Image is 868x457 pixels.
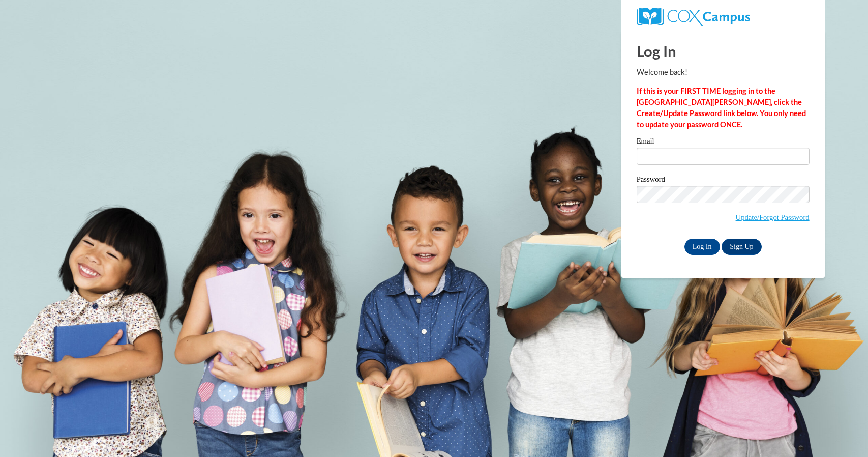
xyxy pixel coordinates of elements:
[637,176,810,186] label: Password
[637,41,810,62] h1: Log In
[637,87,806,129] strong: If this is your FIRST TIME logging in to the [GEOGRAPHIC_DATA][PERSON_NAME], click the Create/Upd...
[637,8,750,26] img: COX Campus
[637,67,810,78] p: Welcome back!
[637,137,810,148] label: Email
[722,239,761,255] a: Sign Up
[684,239,720,255] input: Log In
[736,213,810,221] a: Update/Forgot Password
[637,12,750,20] a: COX Campus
